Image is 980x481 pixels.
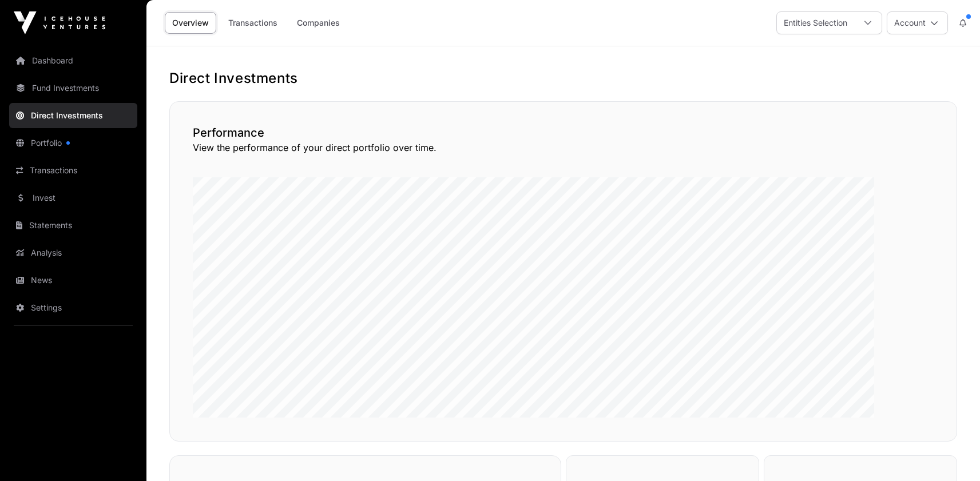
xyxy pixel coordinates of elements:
div: Entities Selection [777,12,854,34]
a: Analysis [9,240,137,265]
h1: Direct Investments [169,69,957,88]
a: Fund Investments [9,75,137,101]
a: Overview [165,12,216,34]
iframe: Chat Widget [923,426,980,481]
a: Direct Investments [9,103,137,128]
a: Transactions [221,12,285,34]
p: View the performance of your direct portfolio over time. [193,141,934,154]
img: Icehouse Ventures Logo [14,11,105,34]
a: News [9,268,137,293]
h2: Performance [193,125,934,141]
a: Settings [9,295,137,320]
a: Dashboard [9,48,137,73]
a: Statements [9,213,137,238]
a: Portfolio [9,130,137,156]
a: Companies [289,12,347,34]
button: Account [887,11,948,34]
a: Transactions [9,158,137,183]
a: Invest [9,185,137,210]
